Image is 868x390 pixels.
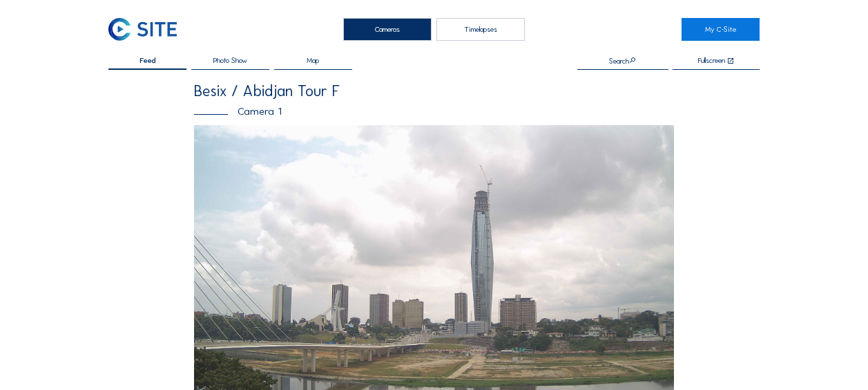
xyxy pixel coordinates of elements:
[436,18,525,41] div: Timelapses
[307,57,319,64] span: Map
[698,57,725,65] div: Fullscreen
[108,18,186,41] a: C-SITE Logo
[213,57,247,64] span: Photo Show
[343,18,432,41] div: Cameras
[108,18,177,41] img: C-SITE Logo
[194,84,674,99] div: Besix / Abidjan Tour F
[682,18,760,41] a: My C-Site
[139,57,156,64] span: Feed
[194,106,674,116] div: Camera 1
